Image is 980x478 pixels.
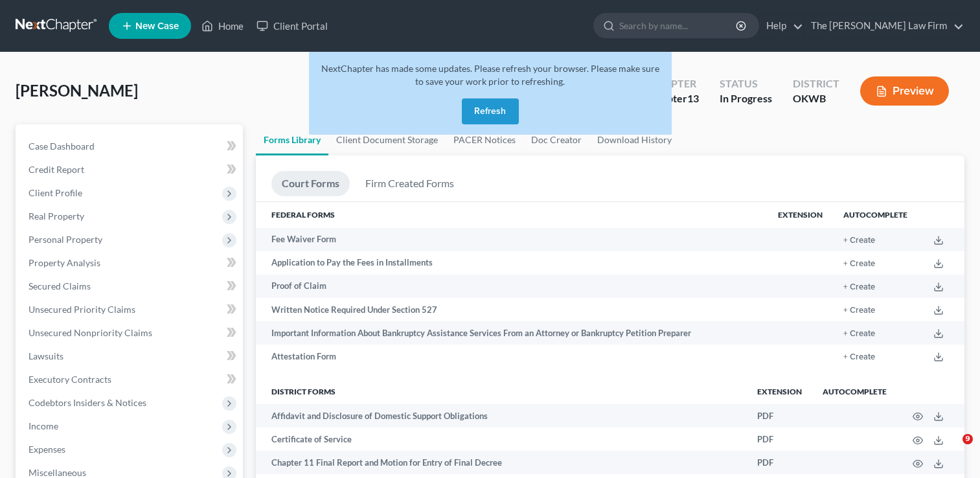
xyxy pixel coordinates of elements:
span: Miscellaneous [28,467,86,478]
td: Fee Waiver Form [256,228,768,251]
th: District forms [256,378,747,404]
span: Client Profile [28,187,82,198]
div: OKWB [793,91,839,106]
span: NextChapter has made some updates. Please refresh your browser. Please make sure to save your wor... [321,63,659,87]
th: Autocomplete [812,378,897,404]
button: Refresh [462,98,519,124]
button: + Create [843,283,875,291]
span: Lawsuits [28,350,63,361]
a: Lawsuits [18,345,243,368]
th: Federal Forms [256,202,768,228]
td: PDF [747,404,812,427]
td: Written Notice Required Under Section 527 [256,298,768,321]
td: Certificate of Service [256,427,747,451]
span: Real Property [28,211,84,222]
div: Chapter [649,91,699,106]
a: The [PERSON_NAME] Law Firm [804,14,964,38]
a: Forms Library [256,124,328,155]
iframe: Intercom live chat [936,434,967,465]
td: Affidavit and Disclosure of Domestic Support Obligations [256,404,747,427]
span: Secured Claims [28,280,91,291]
span: Unsecured Nonpriority Claims [28,327,152,338]
td: PDF [747,427,812,451]
span: 13 [687,92,699,104]
button: + Create [843,353,875,361]
a: Client Portal [250,14,334,38]
a: Help [760,14,803,38]
th: Extension [747,378,812,404]
input: Search by name... [619,14,738,38]
div: Chapter [649,76,699,91]
a: Home [195,14,250,38]
button: + Create [843,236,875,245]
span: Property Analysis [28,257,100,268]
div: Status [720,76,772,91]
span: New Case [135,21,179,31]
span: 9 [963,434,973,444]
a: Unsecured Nonpriority Claims [18,321,243,345]
span: Expenses [28,444,65,455]
td: Proof of Claim [256,275,768,298]
span: Personal Property [28,234,102,245]
span: Unsecured Priority Claims [28,304,135,315]
span: Credit Report [28,164,84,175]
div: In Progress [720,91,772,106]
span: [PERSON_NAME] [16,81,138,100]
a: Secured Claims [18,275,243,298]
a: Credit Report [18,158,243,181]
a: Executory Contracts [18,368,243,391]
span: Executory Contracts [28,374,111,385]
th: Autocomplete [833,202,918,228]
td: Attestation Form [256,345,768,368]
div: District [793,76,839,91]
a: Court Forms [271,171,350,196]
span: Case Dashboard [28,141,95,152]
a: Unsecured Priority Claims [18,298,243,321]
a: Case Dashboard [18,135,243,158]
button: + Create [843,260,875,268]
button: + Create [843,306,875,315]
td: PDF [747,451,812,474]
span: Income [28,420,58,431]
th: Extension [768,202,833,228]
button: Preview [860,76,949,106]
td: Important Information About Bankruptcy Assistance Services From an Attorney or Bankruptcy Petitio... [256,321,768,345]
td: Chapter 11 Final Report and Motion for Entry of Final Decree [256,451,747,474]
span: Codebtors Insiders & Notices [28,397,146,408]
a: Property Analysis [18,251,243,275]
td: Application to Pay the Fees in Installments [256,251,768,275]
a: Firm Created Forms [355,171,464,196]
button: + Create [843,330,875,338]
